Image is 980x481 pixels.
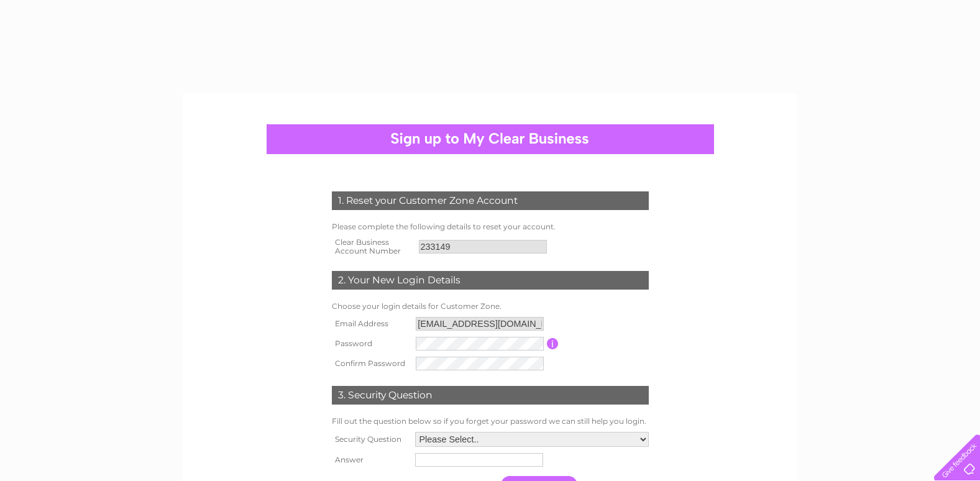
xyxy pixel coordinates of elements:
[329,429,412,450] th: Security Question
[329,414,652,429] td: Fill out the question below so if you forget your password we can still help you login.
[329,234,416,259] th: Clear Business Account Number
[329,299,652,314] td: Choose your login details for Customer Zone.
[332,386,649,405] div: 3. Security Question
[329,219,652,234] td: Please complete the following details to reset your account.
[332,271,649,290] div: 2. Your New Login Details
[332,191,649,210] div: 1. Reset your Customer Zone Account
[547,338,559,349] input: Information
[329,334,413,354] th: Password
[329,314,413,334] th: Email Address
[329,354,413,373] th: Confirm Password
[329,450,412,470] th: Answer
